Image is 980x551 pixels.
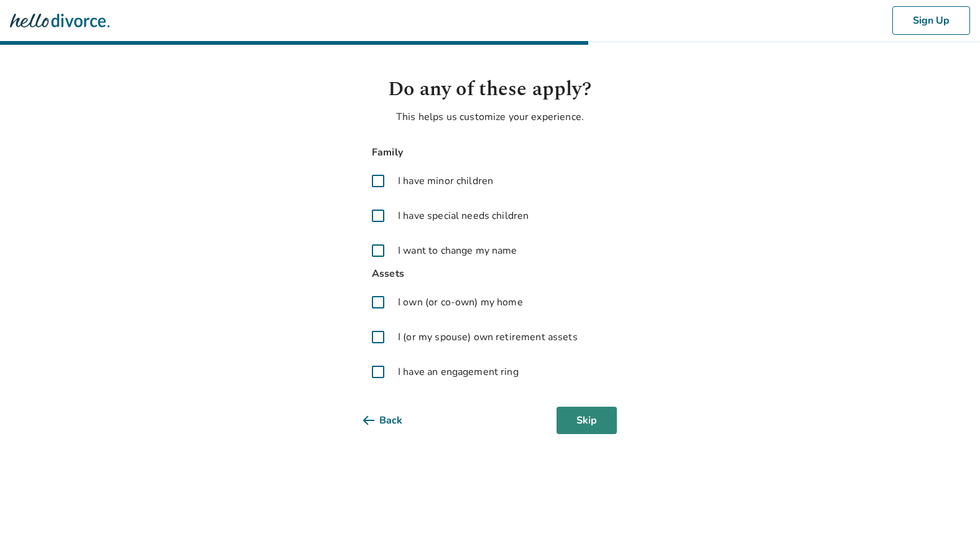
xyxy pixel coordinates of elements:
span: Assets [363,266,617,282]
span: I have special needs children [398,208,529,223]
h1: Do any of these apply? [363,75,617,104]
button: Skip [557,407,617,434]
span: I have an engagement ring [398,364,519,379]
span: I (or my spouse) own retirement assets [398,330,578,345]
iframe: Chat Widget [918,491,980,551]
img: Hello Divorce Logo [10,8,109,33]
span: Family [363,144,617,161]
button: Sign Up [892,6,970,35]
span: I own (or co-own) my home [398,295,523,310]
span: I have minor children [398,174,493,188]
p: This helps us customize your experience. [363,109,617,124]
button: Back [363,407,422,434]
span: I want to change my name [398,243,517,258]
